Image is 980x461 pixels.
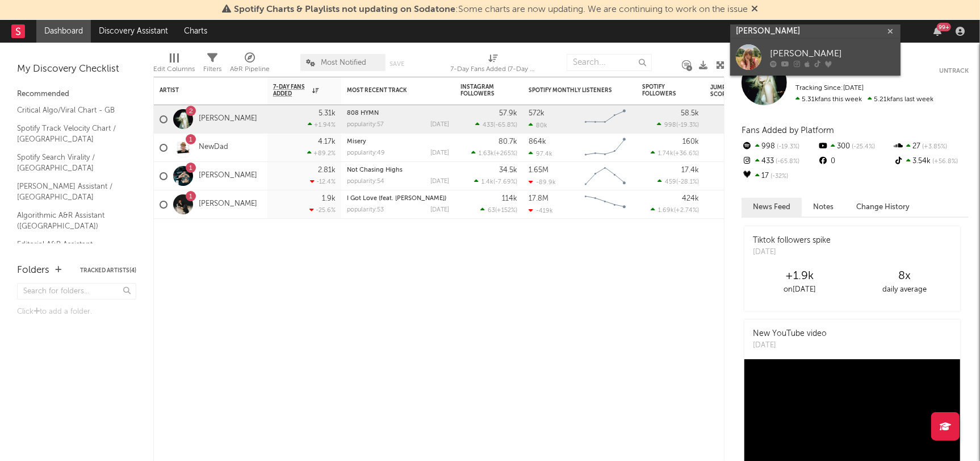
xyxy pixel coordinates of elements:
[430,122,449,128] div: [DATE]
[933,27,941,36] button: 99+
[176,20,215,43] a: Charts
[567,54,652,71] input: Search...
[347,150,385,156] div: popularity: 49
[742,169,817,184] div: 17
[471,149,517,157] div: ( )
[495,122,516,128] span: -65.8 %
[795,85,864,92] span: Tracking Since: [DATE]
[319,110,336,117] div: 5.31k
[318,138,336,146] div: 4.17k
[480,206,517,214] div: ( )
[817,139,893,154] div: 300
[651,206,699,214] div: ( )
[199,200,257,209] a: [PERSON_NAME]
[310,178,336,185] div: -12.4 %
[307,149,336,157] div: +89.2 %
[347,110,449,117] div: 808 HYMN
[921,144,948,150] span: +3.85 %
[497,207,516,214] span: +152 %
[529,178,556,186] div: -89.9k
[769,173,788,180] span: -32 %
[308,121,336,128] div: +1.94 %
[17,264,49,277] div: Folders
[658,207,674,214] span: 1.69k
[17,122,125,146] a: Spotify Track Velocity Chart / [GEOGRAPHIC_DATA]
[502,195,517,202] div: 114k
[230,48,270,81] div: A&R Pipeline
[488,207,495,214] span: 63
[430,178,449,185] div: [DATE]
[153,48,195,81] div: Edit Columns
[495,179,516,185] span: -7.69 %
[753,235,831,247] div: Tiktok followers spike
[17,209,125,232] a: Algorithmic A&R Assistant ([GEOGRAPHIC_DATA])
[742,126,834,135] span: Fans Added by Platform
[682,138,699,146] div: 160k
[802,198,845,217] button: Notes
[774,159,799,165] span: -65.8 %
[17,104,125,117] a: Critical Algo/Viral Chart - GB
[17,180,125,203] a: [PERSON_NAME] Assistant / [GEOGRAPHIC_DATA]
[795,96,862,103] span: 5.31k fans this week
[742,198,802,217] button: News Feed
[751,5,758,14] span: Dismiss
[17,88,136,101] div: Recommended
[529,138,546,146] div: 864k
[817,154,893,169] div: 0
[529,150,552,157] div: 97.4k
[390,61,404,67] button: Save
[939,65,969,77] button: Untrack
[931,159,958,165] span: +56.8 %
[747,283,852,297] div: on [DATE]
[430,207,449,213] div: [DATE]
[850,144,875,150] span: -25.4 %
[321,59,366,67] span: Most Notified
[347,139,449,145] div: Misery
[676,207,697,214] span: +2.74 %
[199,143,228,152] a: NewDad
[529,87,614,94] div: Spotify Monthly Listeners
[675,151,697,157] span: +36.6 %
[770,47,895,61] div: [PERSON_NAME]
[347,87,432,94] div: Most Recent Track
[664,122,676,128] span: 998
[937,23,951,31] div: 99 +
[753,247,831,258] div: [DATE]
[347,196,449,202] div: I Got Love (feat. Nate Dogg)
[499,167,517,174] div: 34.5k
[17,151,125,175] a: Spotify Search Virality / [GEOGRAPHIC_DATA]
[852,269,957,283] div: 8 x
[681,167,699,174] div: 17.4k
[483,122,493,128] span: 433
[795,96,933,103] span: 5.21k fans last week
[273,84,309,97] span: 7-Day Fans Added
[17,305,136,319] div: Click to add a folder.
[742,139,817,154] div: 998
[234,5,455,14] span: Spotify Charts & Playlists not updating on Sodatone
[36,20,91,43] a: Dashboard
[580,162,631,190] svg: Chart title
[347,122,384,128] div: popularity: 57
[234,5,748,14] span: : Some charts are now updating. We are continuing to work on the issue
[451,63,536,76] div: 7-Day Fans Added (7-Day Fans Added)
[710,169,756,183] div: 85.0
[203,48,221,81] div: Filters
[845,198,921,217] button: Change History
[309,206,336,214] div: -25.6 %
[474,178,517,185] div: ( )
[460,84,500,97] div: Instagram Followers
[496,151,516,157] span: +265 %
[747,269,852,283] div: +1.9k
[710,198,756,211] div: 70.6
[203,63,221,76] div: Filters
[529,110,545,117] div: 572k
[657,121,699,128] div: ( )
[347,178,384,185] div: popularity: 54
[742,154,817,169] div: 433
[665,179,676,185] span: 459
[347,110,379,117] a: 808 HYMN
[529,195,548,202] div: 17.8M
[230,63,270,76] div: A&R Pipeline
[852,283,957,297] div: daily average
[451,48,536,81] div: 7-Day Fans Added (7-Day Fans Added)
